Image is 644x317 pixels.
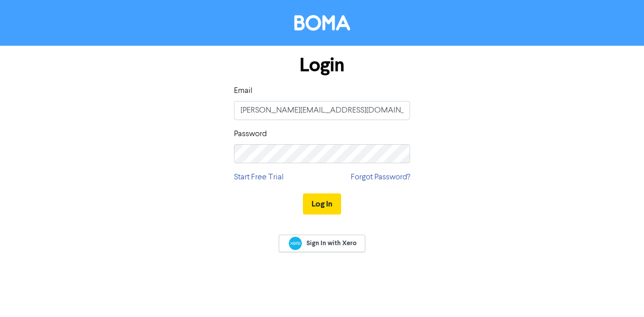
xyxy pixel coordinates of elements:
[234,54,410,77] h1: Login
[351,171,410,183] a: Forgot Password?
[234,128,267,140] label: Password
[306,239,357,248] span: Sign In with Xero
[289,237,302,250] img: Xero logo
[303,193,341,215] button: Log In
[294,15,350,31] img: BOMA Logo
[279,235,365,252] a: Sign In with Xero
[234,85,253,97] label: Email
[234,171,284,183] a: Start Free Trial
